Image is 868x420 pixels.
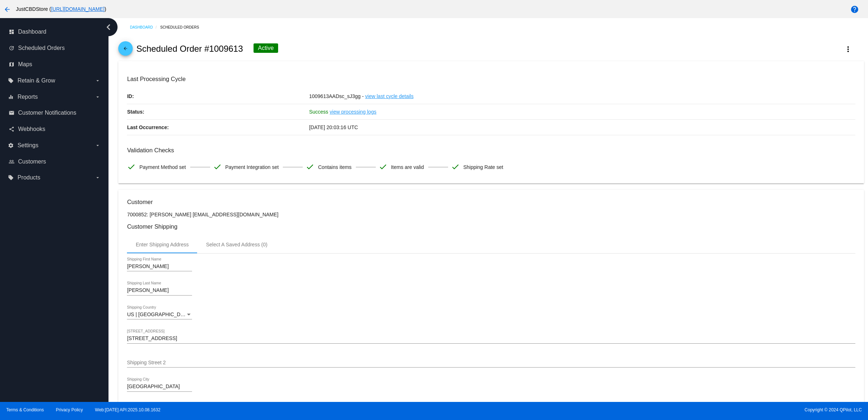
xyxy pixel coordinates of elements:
i: settings [8,143,14,148]
i: map [9,61,14,67]
input: Shipping Street 1 [127,336,855,341]
input: Shipping First Name [127,264,192,270]
a: update Scheduled Orders [9,42,101,54]
i: arrow_drop_down [95,78,101,84]
span: Success [309,109,328,115]
span: [DATE] 20:03:16 UTC [309,124,358,130]
input: Shipping Street 2 [127,360,855,366]
mat-icon: arrow_back [3,5,12,14]
p: Status: [127,104,309,119]
a: view processing logs [330,104,376,119]
mat-icon: more_vert [844,45,852,54]
a: people_outline Customers [9,156,101,167]
span: Settings [17,142,38,149]
mat-icon: help [850,5,859,14]
a: map Maps [9,59,101,70]
a: Web:[DATE] API:2025.10.08.1632 [95,407,161,412]
p: 7000852: [PERSON_NAME] [EMAIL_ADDRESS][DOMAIN_NAME] [127,212,855,217]
span: Maps [18,61,32,68]
mat-icon: check [127,162,136,171]
span: Dashboard [18,29,46,35]
span: Scheduled Orders [18,45,65,51]
h3: Validation Checks [127,147,855,154]
i: update [9,45,14,51]
a: dashboard Dashboard [9,26,101,38]
i: share [9,126,14,132]
span: Shipping Rate set [463,160,503,175]
span: Webhooks [18,126,45,132]
h2: Scheduled Order #1009613 [136,44,243,54]
span: Reports [17,94,38,100]
i: arrow_drop_down [95,175,101,181]
i: email [9,110,14,116]
h3: Last Processing Cycle [127,76,855,82]
span: Copyright © 2024 QPilot, LLC [440,407,862,412]
i: arrow_drop_down [95,143,101,148]
span: JustCBDStore ( ) [16,6,106,12]
i: equalizer [8,94,14,100]
span: Contains items [318,160,352,175]
mat-icon: check [306,162,314,171]
i: people_outline [9,159,14,165]
span: Retain & Grow [17,77,55,84]
i: chevron_left [103,21,114,33]
mat-select: Shipping Country [127,312,192,318]
i: arrow_drop_down [95,94,101,100]
a: Dashboard [130,22,160,33]
div: Enter Shipping Address [136,242,188,247]
p: Last Occurrence: [127,120,309,135]
span: 1009613AADsc_sJ3gg - [309,93,364,99]
span: Customers [18,158,46,165]
div: Select A Saved Address (0) [206,242,268,247]
a: Scheduled Orders [160,22,205,33]
span: Customer Notifications [18,110,76,116]
span: US | [GEOGRAPHIC_DATA] [127,311,191,317]
h3: Customer [127,199,855,205]
a: Terms & Conditions [6,407,44,412]
span: Payment Integration set [225,160,279,175]
a: email Customer Notifications [9,107,101,119]
input: Shipping Last Name [127,288,192,293]
mat-icon: check [213,162,222,171]
a: view last cycle details [365,89,414,104]
a: [URL][DOMAIN_NAME] [51,6,105,12]
h3: Customer Shipping [127,223,855,230]
span: Items are valid [391,160,424,175]
mat-icon: check [451,162,460,171]
a: share Webhooks [9,123,101,135]
a: Privacy Policy [56,407,83,412]
mat-icon: check [379,162,387,171]
i: dashboard [9,29,14,35]
span: Products [17,174,40,181]
i: local_offer [8,175,14,181]
span: Payment Method set [139,160,186,175]
mat-icon: arrow_back [121,46,130,55]
div: Active [254,43,278,53]
p: ID: [127,89,309,104]
input: Shipping City [127,384,192,390]
i: local_offer [8,78,14,84]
